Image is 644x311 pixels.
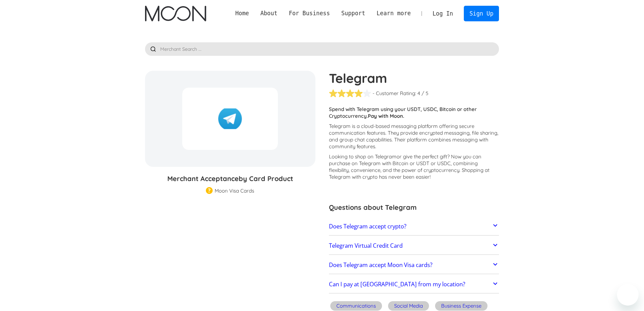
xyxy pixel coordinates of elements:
a: Telegram Virtual Credit Card [329,239,499,253]
div: For Business [289,9,330,18]
h2: Does Telegram accept crypto? [329,223,406,230]
div: Communications [336,303,376,309]
div: Moon Visa Cards [215,187,254,194]
span: by Card Product [239,174,293,183]
div: Learn more [377,9,411,18]
h1: Telegram [329,71,499,86]
div: Support [341,9,365,18]
a: Sign Up [464,6,499,21]
input: Merchant Search ... [145,42,499,56]
h2: Telegram Virtual Credit Card [329,242,403,249]
a: Does Telegram accept Moon Visa cards? [329,258,499,272]
a: Log In [427,6,459,21]
a: Can I pay at [GEOGRAPHIC_DATA] from my location? [329,277,499,292]
div: For Business [283,9,336,18]
a: Home [230,9,255,18]
p: Spend with Telegram using your USDT, USDC, Bitcoin or other Cryptocurrency. [329,106,499,119]
iframe: Кнопка запуска окна обмена сообщениями [617,284,639,306]
div: About [255,9,283,18]
div: Learn more [371,9,416,18]
h2: Does Telegram accept Moon Visa cards? [329,262,432,268]
p: Telegram is a cloud-based messaging platform offering secure communication features. They provide... [329,123,499,150]
span: or give the perfect gift [397,153,447,160]
div: Business Expense [441,303,481,309]
img: Moon Logo [145,6,206,21]
div: 4 [418,90,420,97]
h3: Questions about Telegram [329,202,499,213]
a: home [145,6,206,21]
div: / 5 [422,90,428,97]
h3: Merchant Acceptance [145,174,315,184]
div: Support [336,9,371,18]
a: Does Telegram accept crypto? [329,219,499,234]
strong: Pay with Moon. [368,113,404,119]
p: Looking to shop on Telegram ? Now you can purchase on Telegram with Bitcoin or USDT or USDC, comb... [329,153,499,180]
div: About [260,9,278,18]
h2: Can I pay at [GEOGRAPHIC_DATA] from my location? [329,281,465,288]
div: - Customer Rating: [373,90,416,97]
div: Social Media [394,303,423,309]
